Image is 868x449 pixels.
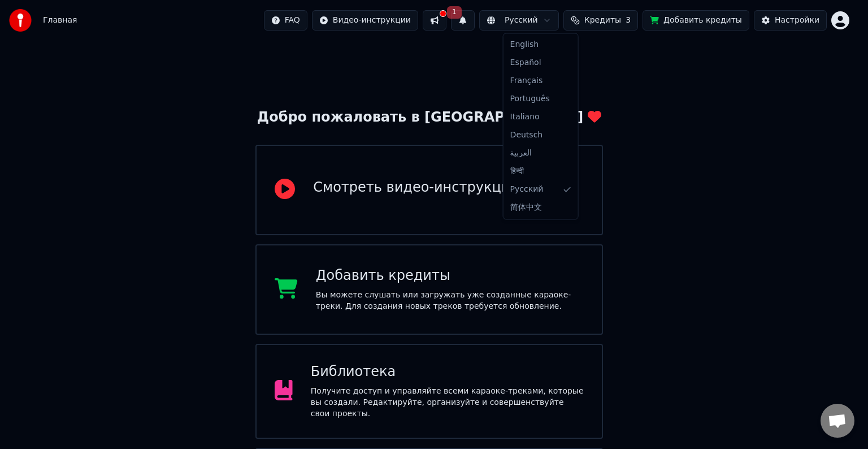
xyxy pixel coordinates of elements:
[510,75,543,87] span: Français
[510,39,539,50] span: English
[510,129,543,141] span: Deutsch
[510,111,540,123] span: Italiano
[510,57,541,68] span: Español
[510,148,532,159] span: العربية
[510,166,524,177] span: हिन्दी
[510,184,544,195] span: Русский
[510,93,550,105] span: Português
[510,202,542,213] span: 简体中文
